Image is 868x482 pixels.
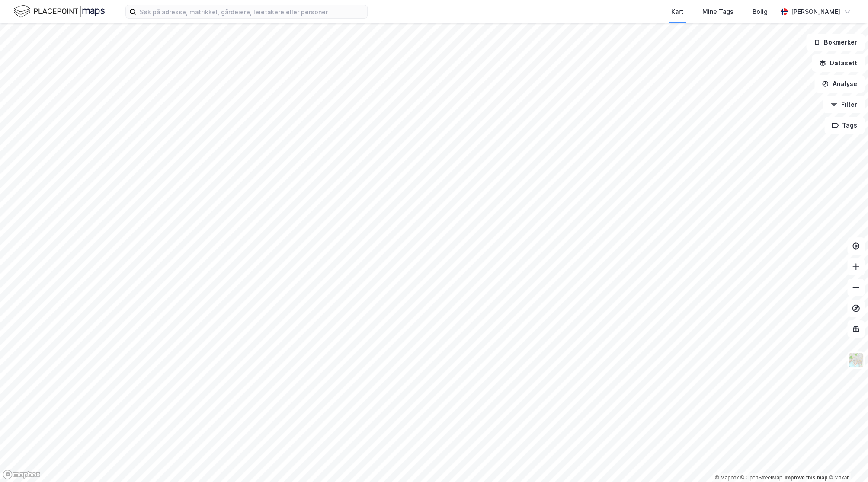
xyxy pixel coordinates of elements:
[702,6,733,17] div: Mine Tags
[812,54,865,72] button: Datasett
[825,441,868,482] div: Kontrollprogram for chat
[136,5,367,18] input: Søk på adresse, matrikkel, gårdeiere, leietakere eller personer
[806,34,865,51] button: Bokmerker
[814,75,865,93] button: Analyse
[3,469,41,479] a: Mapbox homepage
[848,352,864,368] img: Z
[791,6,840,17] div: [PERSON_NAME]
[753,6,768,17] div: Bolig
[14,4,105,19] img: logo.f888ab2527a4732fd821a326f86c7f29.svg
[785,475,827,481] a: Improve this map
[823,96,865,113] button: Filter
[824,117,865,134] button: Tags
[740,475,782,481] a: OpenStreetMap
[671,6,683,17] div: Kart
[825,441,868,482] iframe: Chat Widget
[715,475,739,481] a: Mapbox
